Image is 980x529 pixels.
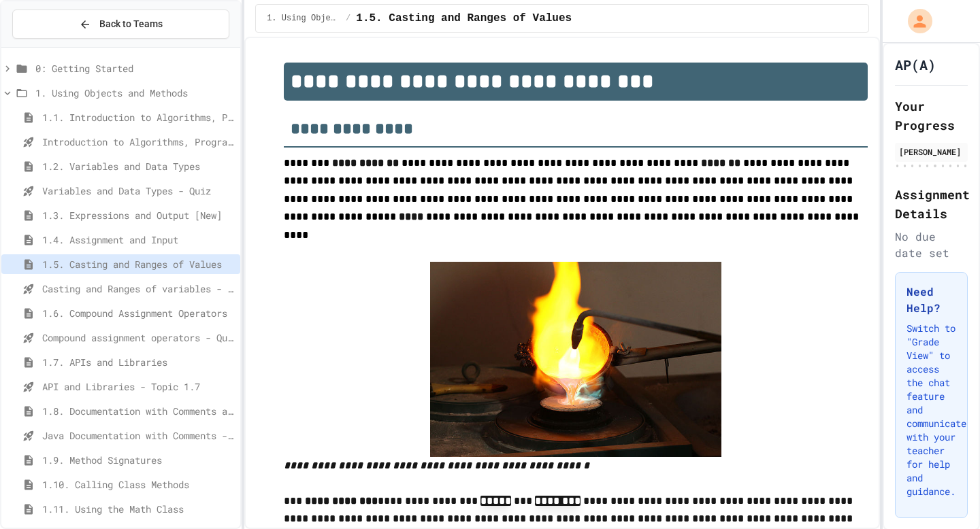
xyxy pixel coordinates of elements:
[42,135,235,149] span: Introduction to Algorithms, Programming, and Compilers
[42,159,235,173] span: 1.2. Variables and Data Types
[42,502,235,516] span: 1.11. Using the Math Class
[42,404,235,418] span: 1.8. Documentation with Comments and Preconditions
[346,13,350,24] span: /
[42,306,235,320] span: 1.6. Compound Assignment Operators
[895,97,968,135] h2: Your Progress
[42,453,235,467] span: 1.9. Method Signatures
[906,322,956,498] p: Switch to "Grade View" to access the chat feature and communicate with your teacher for help and ...
[356,10,572,27] span: 1.5. Casting and Ranges of Values
[35,61,235,75] span: 0: Getting Started
[895,228,968,261] div: No due date set
[35,86,235,100] span: 1. Using Objects and Methods
[42,330,235,345] span: Compound assignment operators - Quiz
[42,184,235,198] span: Variables and Data Types - Quiz
[42,257,235,271] span: 1.5. Casting and Ranges of Values
[895,185,968,223] h2: Assignment Details
[42,355,235,369] span: 1.7. APIs and Libraries
[899,146,964,158] div: [PERSON_NAME]
[894,5,936,37] div: My Account
[42,233,235,247] span: 1.4. Assignment and Input
[42,110,235,124] span: 1.1. Introduction to Algorithms, Programming, and Compilers
[12,10,229,39] button: Back to Teams
[906,284,956,316] h3: Need Help?
[42,281,235,296] span: Casting and Ranges of variables - Quiz
[99,17,163,31] span: Back to Teams
[42,428,235,443] span: Java Documentation with Comments - Topic 1.8
[42,477,235,492] span: 1.10. Calling Class Methods
[42,208,235,222] span: 1.3. Expressions and Output [New]
[267,13,340,24] span: 1. Using Objects and Methods
[42,379,235,394] span: API and Libraries - Topic 1.7
[895,55,936,74] h1: AP(A)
